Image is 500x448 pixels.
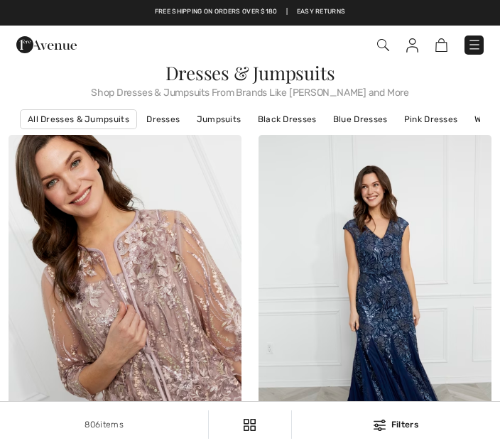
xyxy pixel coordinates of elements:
a: Dresses [139,110,187,129]
img: 1ère Avenue [16,31,77,59]
span: | [286,7,288,17]
span: Dresses & Jumpsuits [165,60,335,85]
a: Pink Dresses [397,110,465,129]
a: Black Dresses [251,110,324,129]
a: Blue Dresses [326,110,395,129]
img: Menu [467,38,482,52]
img: Shopping Bag [435,38,447,52]
img: Search [377,39,389,51]
span: Shop Dresses & Jumpsuits From Brands Like [PERSON_NAME] and More [9,82,491,98]
a: All Dresses & Jumpsuits [20,109,137,129]
span: 806 [85,420,100,430]
a: Easy Returns [297,7,346,17]
a: 1ère Avenue [16,38,77,50]
a: Free shipping on orders over $180 [155,7,278,17]
div: Filters [300,418,491,431]
img: Filters [244,419,256,431]
img: My Info [406,38,418,53]
a: Jumpsuits [190,110,249,129]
